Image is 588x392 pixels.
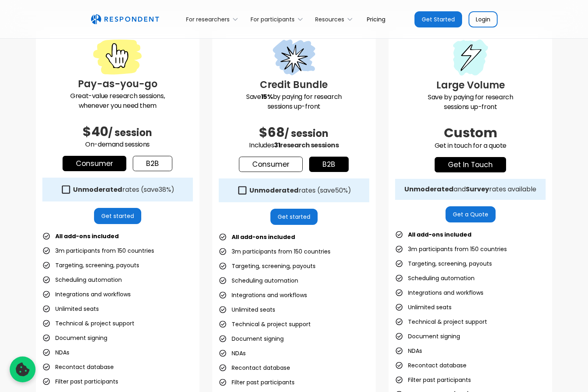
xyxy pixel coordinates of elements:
[219,246,331,257] li: 3m participants from 150 countries
[404,184,454,194] strong: Unmoderated
[219,78,369,92] h3: Credit Bundle
[219,377,295,388] li: Filter past participants
[42,274,122,285] li: Scheduling automation
[395,360,467,371] li: Recontact database
[219,333,284,344] li: Document signing
[219,304,275,315] li: Unlimited seats
[42,347,69,358] li: NDAs
[285,127,329,140] span: / session
[261,92,273,101] strong: 15%
[91,14,159,25] a: home
[246,10,310,29] div: For participants
[73,185,122,194] strong: Unmoderated
[219,362,290,373] li: Recontact database
[395,331,460,342] li: Document signing
[42,245,154,256] li: 3m participants from 150 countries
[42,332,107,344] li: Document signing
[91,14,159,25] img: Untitled UI logotext
[232,233,295,241] strong: All add-ons included
[73,186,174,194] div: rates (save )
[249,187,351,195] div: rates (save )
[395,92,546,112] p: Save by paying for research sessions up-front
[42,260,139,271] li: Targeting, screening, payouts
[414,11,462,27] a: Get Started
[335,186,348,195] span: 50%
[219,140,369,150] p: Includes
[274,140,280,150] span: 31
[270,209,318,225] a: Get started
[315,15,344,23] div: Resources
[42,318,134,329] li: Technical & project support
[42,361,114,373] li: Recontact database
[42,289,131,300] li: Integrations and workflows
[219,348,246,359] li: NDAs
[395,273,475,284] li: Scheduling automation
[94,208,141,224] a: Get started
[186,15,230,23] div: For researchers
[219,275,298,286] li: Scheduling automation
[83,122,108,140] span: $40
[395,302,452,313] li: Unlimited seats
[395,287,483,298] li: Integrations and workflows
[219,289,307,301] li: Integrations and workflows
[404,185,536,193] div: and rates available
[219,319,311,330] li: Technical & project support
[395,316,487,327] li: Technical & project support
[42,376,118,387] li: Filter past participants
[108,126,152,139] span: / session
[63,156,126,171] a: Consumer
[219,260,316,272] li: Targeting, screening, payouts
[446,206,496,222] a: Get a Quote
[259,123,285,141] span: $68
[395,374,471,386] li: Filter past participants
[42,303,99,314] li: Unlimited seats
[42,91,193,111] p: Great-value research sessions, whenever you need them
[469,11,498,27] a: Login
[311,10,360,29] div: Resources
[395,258,492,269] li: Targeting, screening, payouts
[280,140,339,150] span: research sessions
[249,186,299,195] strong: Unmoderated
[435,157,506,172] a: get in touch
[42,140,193,149] p: On-demand sessions
[466,184,489,194] strong: Survey
[395,141,546,151] p: Get in touch for a quote
[133,156,172,171] a: b2b
[408,231,471,239] strong: All add-ons included
[239,157,303,172] a: Consumer
[395,345,422,356] li: NDAs
[251,15,295,23] div: For participants
[395,78,546,92] h3: Large Volume
[182,10,246,29] div: For researchers
[42,77,193,91] h3: Pay-as-you-go
[395,243,507,255] li: 3m participants from 150 countries
[444,124,497,142] span: Custom
[309,157,349,172] a: b2b
[360,10,392,29] a: Pricing
[219,92,369,111] p: Save by paying for research sessions up-front
[55,232,119,240] strong: All add-ons included
[159,185,171,194] span: 38%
